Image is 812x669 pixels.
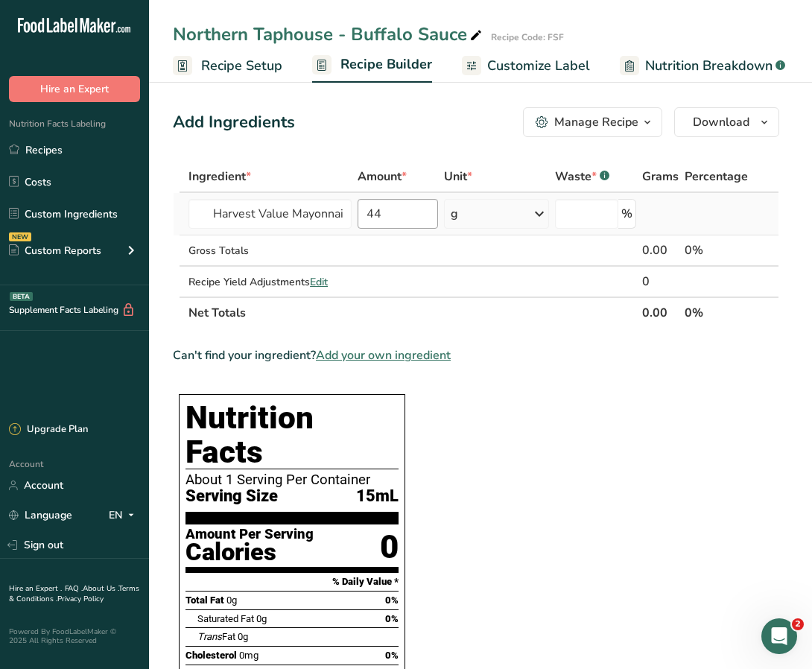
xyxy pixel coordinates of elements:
[9,76,140,102] button: Hire an Expert
[639,297,682,328] th: 0.00
[185,650,237,661] span: Cholesterol
[185,527,314,542] div: Amount Per Serving
[358,168,407,186] span: Amount
[188,168,251,186] span: Ingredient
[238,631,248,642] span: 0g
[226,595,237,606] span: 0g
[185,487,278,506] span: Serving Size
[173,21,485,48] div: Northern Taphouse - Buffalo Sauce
[761,618,797,654] iframe: Intercom live chat
[310,275,328,289] span: Edit
[239,650,258,661] span: 0mg
[9,243,101,259] div: Custom Reports
[682,297,751,328] th: 0%
[462,49,590,83] a: Customize Label
[620,49,785,83] a: Nutrition Breakdown
[185,401,399,469] h1: Nutrition Facts
[83,583,118,594] a: About Us .
[385,650,399,661] span: 0%
[380,527,399,567] div: 0
[555,168,609,186] div: Waste
[109,507,140,524] div: EN
[685,241,748,259] div: 0%
[340,54,432,74] span: Recipe Builder
[197,613,254,624] span: Saturated Fat
[674,107,779,137] button: Download
[185,542,314,563] div: Calories
[188,274,352,290] div: Recipe Yield Adjustments
[9,422,88,437] div: Upgrade Plan
[645,56,773,76] span: Nutrition Breakdown
[451,205,458,223] div: g
[185,472,399,487] div: About 1 Serving Per Container
[197,631,222,642] i: Trans
[693,113,749,131] span: Download
[642,168,679,186] span: Grams
[792,618,804,630] span: 2
[385,595,399,606] span: 0%
[9,502,72,528] a: Language
[188,243,352,259] div: Gross Totals
[316,346,451,364] span: Add your own ingredient
[523,107,662,137] button: Manage Recipe
[173,110,295,135] div: Add Ingredients
[197,631,235,642] span: Fat
[642,273,679,291] div: 0
[356,487,399,506] span: 15mL
[65,583,83,594] a: FAQ .
[554,113,638,131] div: Manage Recipe
[10,292,33,301] div: BETA
[201,56,282,76] span: Recipe Setup
[9,583,139,604] a: Terms & Conditions .
[385,613,399,624] span: 0%
[642,241,679,259] div: 0.00
[312,48,432,83] a: Recipe Builder
[9,583,62,594] a: Hire an Expert .
[185,297,638,328] th: Net Totals
[685,168,748,186] span: Percentage
[9,627,140,645] div: Powered By FoodLabelMaker © 2025 All Rights Reserved
[185,595,224,606] span: Total Fat
[9,232,31,241] div: NEW
[185,573,399,591] section: % Daily Value *
[444,168,472,186] span: Unit
[57,594,104,604] a: Privacy Policy
[491,31,564,44] div: Recipe Code: FSF
[487,56,590,76] span: Customize Label
[173,346,779,364] div: Can't find your ingredient?
[173,49,282,83] a: Recipe Setup
[256,613,267,624] span: 0g
[188,199,352,229] input: Add Ingredient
